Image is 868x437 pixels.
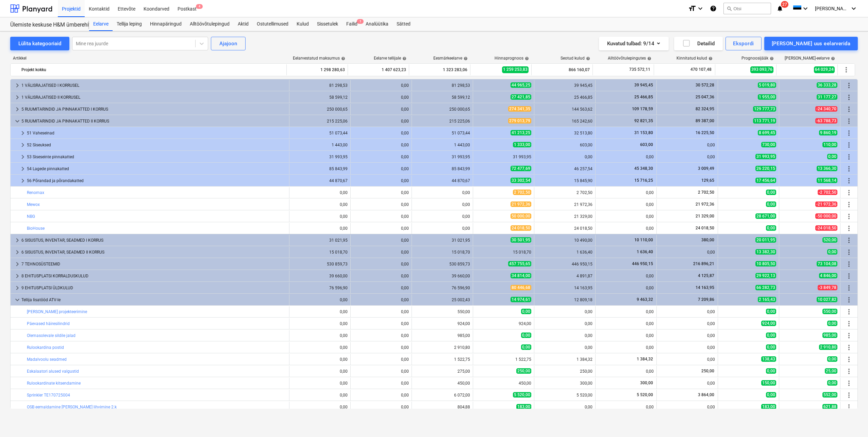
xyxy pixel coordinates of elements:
span: keyboard_arrow_down [13,117,21,125]
span: 45 348,30 [634,166,654,171]
a: OSB eemaldamine [PERSON_NAME] lihvimine 2.k [27,405,117,409]
a: Failid1 [342,17,362,31]
div: Lülita kategooriaid [18,39,61,48]
div: Hinnaprognoos [495,56,529,61]
span: 1 636,40 [636,249,654,254]
div: 0,00 [598,190,654,195]
div: 250 000,65 [292,107,348,112]
span: 17 456,64 [755,178,776,183]
span: Rohkem tegevusi [845,272,853,280]
span: Rohkem tegevusi [845,177,853,185]
div: 0,00 [353,95,409,100]
span: 0,00 [827,154,837,159]
span: 2 702,50 [513,190,531,195]
div: 51 Vaheseinad [27,128,286,139]
span: 470 107,48 [690,67,712,72]
span: Rohkem tegevusi [842,66,850,74]
span: 279 013,79 [508,118,531,124]
span: help [585,56,590,61]
button: Ajajoon [211,37,246,50]
div: Kulud [293,17,313,31]
span: keyboard_arrow_right [13,284,21,292]
span: 27 [781,1,788,8]
i: Abikeskus [710,4,717,13]
div: 0,00 [598,155,654,159]
span: keyboard_arrow_right [13,248,21,256]
div: 165 242,60 [537,119,592,124]
div: Ekspordi [733,39,754,48]
span: 34 814,00 [511,273,531,278]
span: keyboard_arrow_right [13,81,21,90]
div: 58 599,12 [415,95,470,100]
div: 0,00 [353,166,409,171]
span: help [462,56,468,61]
span: Rohkem tegevusi [845,81,853,90]
div: 0,00 [353,107,409,112]
a: Hinnapäringud [146,17,186,31]
span: [PERSON_NAME] [815,6,849,11]
div: 215 225,06 [292,119,348,124]
div: Artikkel [10,56,287,61]
span: Rohkem tegevusi [845,117,853,125]
span: help [401,56,406,61]
div: 21 329,00 [537,214,592,219]
a: Sissetulek [313,17,342,31]
div: 0,00 [353,190,409,195]
div: Ostutellimused [253,17,293,31]
span: 20 011,95 [755,237,776,243]
div: 44 870,67 [415,178,470,183]
div: 0,00 [598,214,654,219]
div: 0,00 [415,190,470,195]
div: 85 843,99 [415,166,470,171]
a: Päevased häiresilindrid [27,321,70,326]
span: -24 340,70 [815,106,837,112]
span: 64 029,24 [814,66,835,73]
div: 5 RUUMITARINDID JA PINNAKATTED II KORRUS [21,116,286,127]
span: 13 366,30 [817,166,837,171]
div: Alltöövõtulepingutes [608,56,651,61]
div: Ülemiste keskuse H&M ümberehitustööd [HMÜLEMISTE] [10,21,81,29]
div: 215 225,06 [415,119,470,124]
div: 44 870,67 [292,178,348,183]
div: 446 950,15 [537,262,592,266]
div: 0,00 [353,155,409,159]
span: keyboard_arrow_right [13,236,21,244]
span: 11 568,14 [817,178,837,183]
div: 15 845,90 [537,178,592,183]
span: 36 333,28 [817,82,837,88]
span: 26 220,15 [755,166,776,171]
span: 13 382,30 [755,249,776,255]
div: 1 298 280,63 [289,64,345,75]
div: Kinnitatud kulud [677,56,713,61]
div: 530 859,73 [415,262,470,266]
span: Rohkem tegevusi [845,224,853,232]
span: keyboard_arrow_right [19,153,27,161]
span: 10 805,50 [755,261,776,266]
div: 0,00 [660,155,715,159]
span: Rohkem tegevusi [845,331,853,340]
div: 1 636,40 [537,250,592,255]
span: keyboard_arrow_right [13,260,21,268]
span: 0,00 [766,201,776,207]
div: 7 TEHNOSÜSTEEMID [21,259,286,270]
div: 0,00 [353,83,409,88]
span: 25 466,85 [634,95,654,99]
div: Sätted [393,17,415,31]
i: keyboard_arrow_down [850,4,858,13]
div: 46 257,54 [537,166,592,171]
span: Rohkem tegevusi [845,153,853,161]
span: 21 972,36 [511,201,531,207]
div: 0,00 [353,202,409,207]
span: 50 000,00 [511,213,531,219]
div: 15 018,70 [476,250,531,255]
div: 31 021,95 [415,238,470,243]
div: Failid [342,17,362,31]
span: 9 860,19 [819,130,837,135]
div: 0,00 [660,143,715,147]
span: 33 302,54 [511,178,531,183]
span: keyboard_arrow_down [13,296,21,304]
a: Eelarve [89,17,113,31]
div: 52 Siseuksed [27,140,286,150]
div: 31 993,95 [415,155,470,159]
